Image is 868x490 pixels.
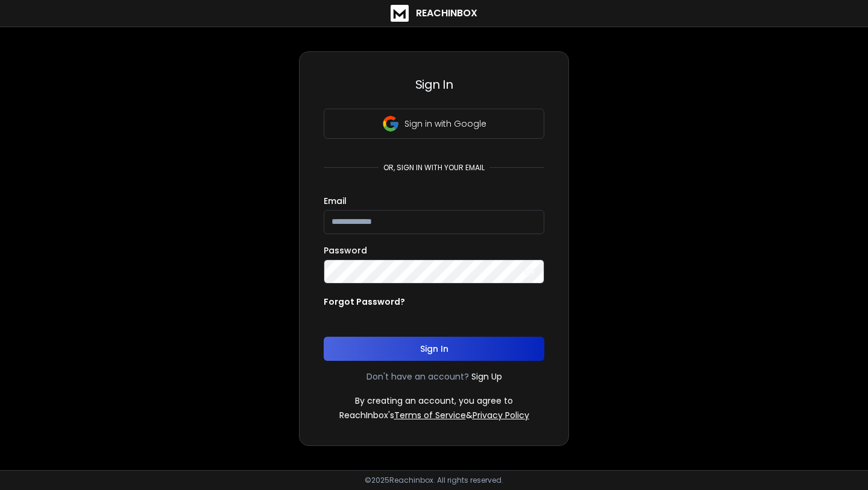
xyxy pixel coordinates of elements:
a: Sign Up [471,371,502,383]
p: ReachInbox's & [339,409,529,421]
p: Sign in with Google [404,118,486,130]
button: Sign In [324,337,544,361]
img: logo [391,5,409,22]
p: or, sign in with your email [379,163,489,173]
a: Terms of Service [394,409,466,421]
a: Privacy Policy [473,409,529,421]
label: Password [324,246,367,255]
button: Sign in with Google [324,109,544,139]
a: ReachInbox [391,5,477,22]
p: © 2025 Reachinbox. All rights reserved. [365,476,503,485]
h3: Sign In [324,76,544,93]
label: Email [324,197,347,205]
p: By creating an account, you agree to [355,395,513,407]
p: Don't have an account? [366,371,469,383]
h1: ReachInbox [416,6,477,21]
p: Forgot Password? [324,296,405,308]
